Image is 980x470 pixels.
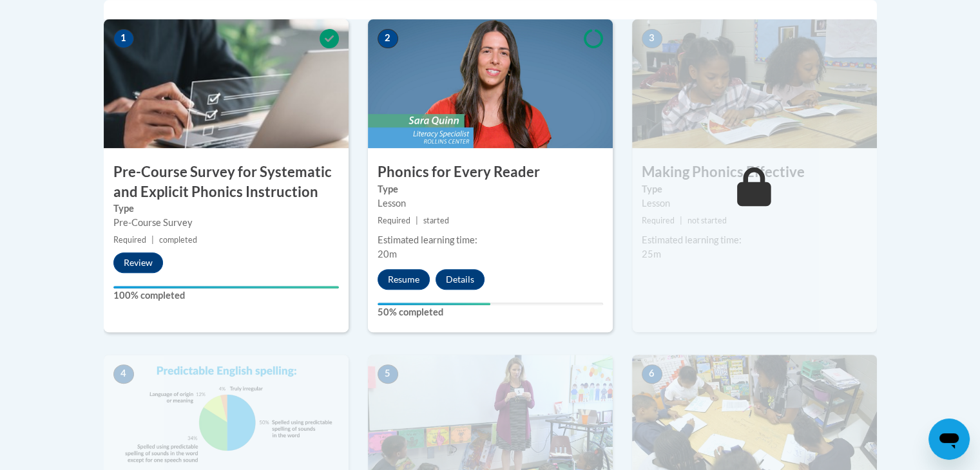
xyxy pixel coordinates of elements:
div: Lesson [378,196,603,211]
span: completed [159,235,197,245]
span: 6 [642,364,662,384]
div: Your progress [378,303,490,305]
div: Estimated learning time: [378,233,603,247]
label: 50% completed [378,305,603,319]
h3: Phonics for Every Reader [368,162,613,182]
span: not started [687,216,727,225]
button: Review [113,252,163,273]
h3: Making Phonics Effective [632,162,877,182]
span: 5 [378,364,398,384]
div: Lesson [642,196,867,211]
span: Required [378,216,410,225]
div: Pre-Course Survey [113,216,339,230]
img: Course Image [632,19,877,148]
button: Resume [378,269,430,290]
div: Your progress [113,286,339,288]
span: 1 [113,29,134,48]
label: Type [378,182,603,196]
iframe: Button to launch messaging window [928,418,970,460]
button: Details [436,269,485,290]
img: Course Image [104,19,349,148]
label: Type [113,202,339,216]
h3: Pre-Course Survey for Systematic and Explicit Phonics Instruction [104,162,349,202]
div: Estimated learning time: [642,233,867,247]
label: 100% completed [113,288,339,303]
span: 2 [378,29,398,48]
span: | [416,216,418,225]
span: Required [642,216,675,225]
span: | [680,216,682,225]
img: Course Image [368,19,613,148]
span: started [423,216,449,225]
span: 3 [642,29,662,48]
span: 20m [378,249,397,259]
span: 25m [642,249,661,259]
span: | [151,235,154,245]
span: 4 [113,364,134,384]
span: Required [113,235,146,245]
label: Type [642,182,867,196]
